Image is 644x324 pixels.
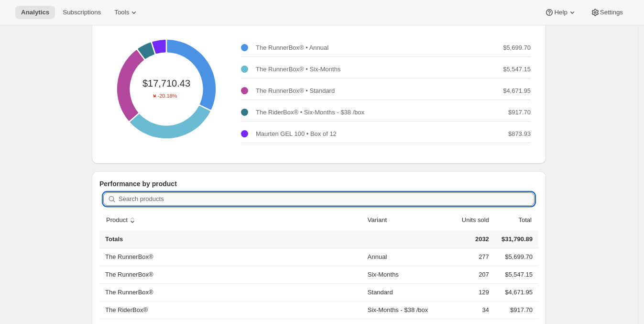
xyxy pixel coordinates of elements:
[365,266,442,283] td: Six-Months
[492,301,538,319] td: $917.70
[105,211,139,229] button: sort ascending byProduct
[99,266,365,283] th: The RunnerBox®
[256,43,328,53] p: The RunnerBox® • Annual
[451,211,491,229] button: Units sold
[99,301,365,319] th: The RiderBox®
[99,283,365,301] th: The RunnerBox®
[256,86,335,96] p: The RunnerBox® • Standard
[508,108,531,117] p: $917.70
[63,9,101,16] span: Subscriptions
[585,6,629,19] button: Settings
[256,65,340,74] p: The RunnerBox® • Six-Months
[109,6,144,19] button: Tools
[21,9,49,16] span: Analytics
[365,301,442,319] td: Six-Months - $38 /box
[503,43,531,53] p: $5,699.70
[492,283,538,301] td: $4,671.95
[57,6,107,19] button: Subscriptions
[503,86,531,96] p: $4,671.95
[15,6,55,19] button: Analytics
[442,231,492,248] td: 2032
[442,248,492,266] td: 277
[539,6,582,19] button: Help
[119,192,535,206] input: Search products
[508,211,533,229] button: Total
[492,248,538,266] td: $5,699.70
[442,266,492,283] td: 207
[256,108,364,117] p: The RiderBox® • Six-Months - $38 /box
[256,129,337,139] p: Maurten GEL 100 • Box of 12
[366,211,398,229] button: Variant
[114,9,129,16] span: Tools
[492,266,538,283] td: $5,547.15
[600,9,623,16] span: Settings
[554,9,567,16] span: Help
[492,231,538,248] td: $31,790.89
[508,129,531,139] p: $873.93
[99,231,365,248] th: Totals
[99,248,365,266] th: The RunnerBox®
[442,283,492,301] td: 129
[99,179,538,189] p: Performance by product
[442,301,492,319] td: 34
[503,65,531,74] p: $5,547.15
[365,283,442,301] td: Standard
[365,248,442,266] td: Annual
